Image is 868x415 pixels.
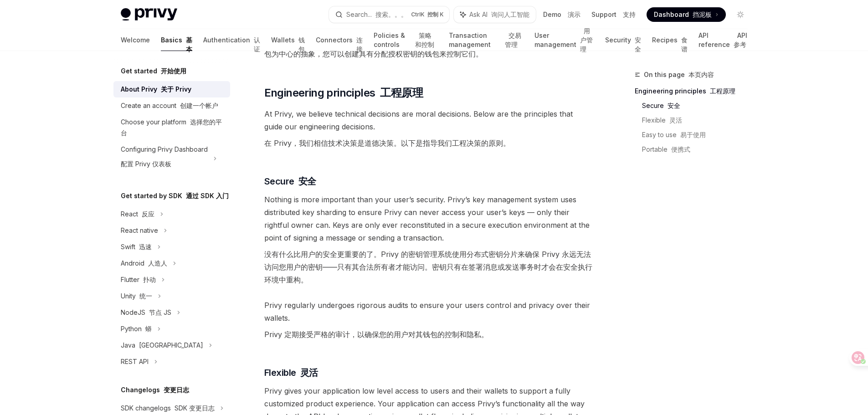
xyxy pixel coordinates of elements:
[329,6,449,23] button: Search... 搜索。。。CtrlK 控制 K
[121,356,149,367] div: REST API
[121,225,158,236] div: React native
[203,29,260,51] a: Authentication 认证
[298,36,305,53] font: 钱包
[469,10,529,19] span: Ask AI
[316,29,363,51] a: Connectors 连接
[264,86,423,100] span: Engineering principles
[635,36,641,53] font: 安全
[710,87,735,95] font: 工程原理
[113,97,230,114] a: Create an account 创建一个帐户
[380,86,423,99] font: 工程原理
[699,29,748,51] a: API reference API 参考
[264,108,593,153] span: At Privy, we believe technical decisions are moral decisions. Below are the principles that guide...
[654,10,712,19] span: Dashboard
[647,7,726,22] a: Dashboard 挡泥板
[356,36,363,53] font: 连接
[121,258,167,269] div: Android
[300,367,318,378] font: 灵活
[642,113,755,128] a: Flexible 灵活
[635,84,755,98] a: Engineering principles 工程原理
[121,100,218,111] div: Create an account
[148,259,167,267] font: 人造人
[121,117,225,138] div: Choose your platform
[454,6,536,23] button: Ask AI 询问人工智能
[161,85,191,93] font: 关于 Privy
[121,209,154,220] div: React
[121,403,215,414] div: SDK changelogs
[121,160,171,168] font: 配置 Privy 仪表板
[688,71,714,78] font: 本页内容
[543,10,580,19] a: Demo 演示
[161,29,192,51] a: Basics 基本
[121,84,191,95] div: About Privy
[427,11,444,18] font: 控制 K
[644,69,714,80] span: On this page
[411,11,444,18] span: Ctrl K
[264,250,592,284] font: 没有什么比用户的安全更重要的了。Privy 的密钥管理系统使用分布式密钥分片来确保 Privy 永远无法访问您用户的密钥——只有其合法所有者才能访问。密钥只有在签署消息或发送事务时才会在安全执行...
[671,145,690,153] font: 便携式
[580,27,593,53] font: 用户管理
[264,299,593,344] span: Privy regularly undergoes rigorous audits to ensure your users control and privacy over their wal...
[623,10,636,18] font: 支持
[652,29,688,51] a: Recipes 食谱
[121,66,186,77] h5: Get started
[121,8,177,21] img: light logo
[264,193,593,290] span: Nothing is more important than your user’s security. Privy’s key management system uses distribut...
[375,10,407,18] font: 搜索。。。
[254,36,260,53] font: 认证
[668,102,680,109] font: 安全
[415,31,434,48] font: 策略和控制
[591,10,636,19] a: Support 支持
[121,241,152,252] div: Swift
[449,29,524,51] a: Transaction management 交易管理
[139,243,152,251] font: 迅速
[180,102,218,109] font: 创建一个帐户
[186,192,229,200] font: 通过 SDK 入门
[145,325,152,333] font: 蟒
[680,131,706,138] font: 易于使用
[733,7,748,22] button: Toggle dark mode
[175,404,215,412] font: SDK 变更日志
[149,308,171,316] font: 节点 JS
[113,81,230,97] a: About Privy 关于 Privy
[139,292,152,300] font: 统一
[642,142,755,157] a: Portable 便携式
[121,29,150,51] a: Welcome
[142,210,154,218] font: 反应
[186,36,192,53] font: 基本
[121,307,171,318] div: NodeJS
[264,330,488,339] font: Privy 定期接受严格的审计，以确保您的用户对其钱包的控制和隐私。
[642,98,755,113] a: Secure 安全
[161,67,186,75] font: 开始使用
[693,10,712,18] font: 挡泥板
[143,276,156,283] font: 扑动
[642,128,755,142] a: Easy to use 易于使用
[264,366,318,379] span: Flexible
[734,31,747,48] font: API 参考
[605,29,641,51] a: Security 安全
[491,10,529,18] font: 询问人工智能
[264,138,510,148] font: 在 Privy，我们相信技术决策是道德决策。以下是指导我们工程决策的原则。
[271,29,305,51] a: Wallets 钱包
[264,175,316,188] span: Secure
[121,291,152,302] div: Unity
[298,176,316,187] font: 安全
[505,31,521,48] font: 交易管理
[164,386,189,394] font: 变更日志
[121,144,208,173] div: Configuring Privy Dashboard
[669,116,682,124] font: 灵活
[568,10,580,18] font: 演示
[346,9,407,20] div: Search...
[121,340,203,351] div: Java
[534,29,594,51] a: User management 用户管理
[113,114,230,141] a: Choose your platform 选择您的平台
[681,36,688,53] font: 食谱
[121,274,156,285] div: Flutter
[121,384,189,395] h5: Changelogs
[121,323,152,334] div: Python
[374,29,438,51] a: Policies & controls 策略和控制
[121,190,229,201] h5: Get started by SDK
[139,341,203,349] font: [GEOGRAPHIC_DATA]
